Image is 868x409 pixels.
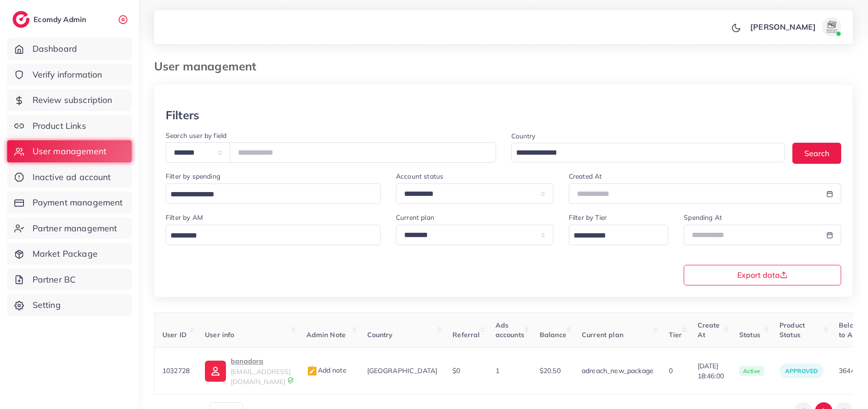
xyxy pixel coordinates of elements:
label: Search user by field [166,131,226,140]
span: Export data [737,271,788,279]
label: Current plan [396,213,434,222]
img: logo [12,11,30,28]
span: Status [739,330,760,339]
span: Payment management [33,196,123,209]
span: Tier [669,330,682,339]
a: Review subscription [7,89,132,111]
span: Ads accounts [496,321,524,339]
a: Market Package [7,243,132,265]
span: Dashboard [33,43,77,55]
button: Search [792,143,841,163]
span: Product Status [779,321,805,339]
span: 1032728 [162,366,190,375]
a: logoEcomdy Admin [12,11,89,28]
span: Add note [306,366,347,375]
div: Search for option [511,143,785,162]
span: [GEOGRAPHIC_DATA] [367,366,438,375]
span: Current plan [582,330,623,339]
span: Referral [452,330,480,339]
span: active [739,366,764,376]
div: Search for option [569,225,669,245]
span: 0 [669,366,673,375]
a: Product Links [7,115,132,137]
span: [DATE] 18:46:00 [698,361,724,381]
h3: Filters [166,108,199,122]
span: User info [205,330,234,339]
a: User management [7,140,132,162]
input: Search for option [167,187,368,202]
span: Partner BC [33,273,76,286]
span: 1 [496,366,499,375]
div: Search for option [166,183,381,204]
label: Spending At [684,213,722,222]
a: Payment management [7,192,132,214]
button: Export data [684,265,841,285]
a: Setting [7,294,132,316]
span: Partner management [33,222,117,235]
span: $20.50 [540,366,561,375]
span: 36447 [839,366,858,375]
h3: User management [154,59,264,73]
label: Filter by AM [166,213,203,222]
label: Filter by Tier [569,213,607,222]
span: [EMAIL_ADDRESS][DOMAIN_NAME] [231,367,291,386]
span: Create At [698,321,720,339]
span: Verify information [33,68,102,81]
span: Review subscription [33,94,113,106]
input: Search for option [570,228,656,243]
div: Search for option [166,225,381,245]
img: admin_note.cdd0b510.svg [306,365,318,377]
input: Search for option [513,146,773,160]
a: [PERSON_NAME]avatar [745,17,845,36]
span: $0 [452,366,460,375]
span: User management [33,145,106,158]
span: Market Package [33,248,98,260]
span: User ID [162,330,187,339]
span: Country [367,330,393,339]
span: Admin Note [306,330,346,339]
input: Search for option [167,228,368,243]
span: approved [785,367,818,375]
span: Setting [33,299,61,311]
a: Partner BC [7,269,132,291]
label: Account status [396,171,443,181]
a: banadora[EMAIL_ADDRESS][DOMAIN_NAME] [205,355,291,386]
span: adreach_new_package [582,366,654,375]
img: ic-user-info.36bf1079.svg [205,361,226,382]
a: Partner management [7,217,132,239]
span: Inactive ad account [33,171,111,183]
img: avatar [822,17,841,36]
span: Balance [540,330,566,339]
label: Created At [569,171,602,181]
a: Inactive ad account [7,166,132,188]
a: Dashboard [7,38,132,60]
label: Country [511,131,536,141]
h2: Ecomdy Admin [34,15,89,24]
img: 9CAL8B2pu8EFxCJHYAAAAldEVYdGRhdGU6Y3JlYXRlADIwMjItMTItMDlUMDQ6NTg6MzkrMDA6MDBXSlgLAAAAJXRFWHRkYXR... [287,377,294,384]
span: Belong to AM [839,321,862,339]
a: Verify information [7,64,132,86]
label: Filter by spending [166,171,220,181]
p: banadora [231,355,291,367]
span: Product Links [33,120,86,132]
p: [PERSON_NAME] [750,21,816,33]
